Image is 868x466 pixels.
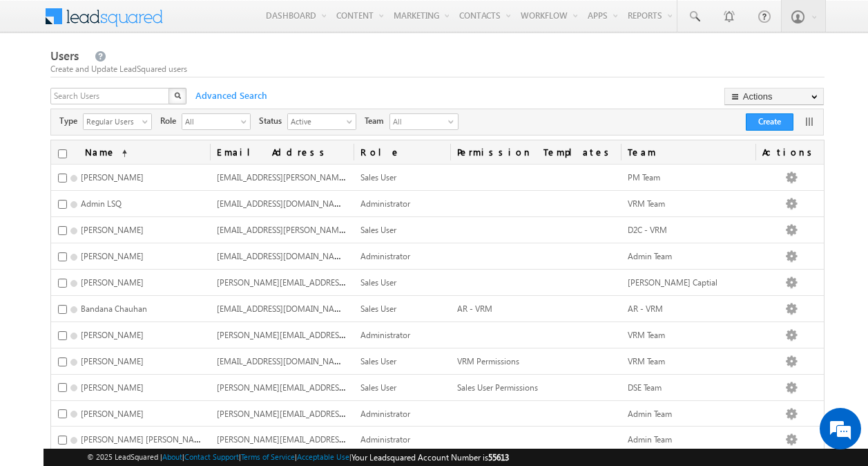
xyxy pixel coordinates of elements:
[457,382,538,393] span: Sales User Permissions
[81,198,122,209] span: Admin LSQ
[87,451,509,464] span: © 2025 LeadSquared | | | | |
[81,225,144,235] span: [PERSON_NAME]
[217,171,412,183] span: [EMAIL_ADDRESS][PERSON_NAME][DOMAIN_NAME]
[162,452,182,461] a: About
[50,88,171,104] input: Search Users
[354,140,450,164] a: Role
[217,433,412,445] span: [PERSON_NAME][EMAIL_ADDRESS][DOMAIN_NAME]
[628,172,660,183] span: PM Team
[628,330,665,340] span: VRM Team
[457,304,492,314] span: AR - VRM
[259,115,287,127] span: Status
[628,277,717,288] span: [PERSON_NAME] Captial
[217,328,474,340] span: [PERSON_NAME][EMAIL_ADDRESS][PERSON_NAME][DOMAIN_NAME]
[217,407,412,419] span: [PERSON_NAME][EMAIL_ADDRESS][DOMAIN_NAME]
[746,113,793,131] button: Create
[628,382,662,393] span: DSE Team
[142,118,153,125] span: select
[217,302,349,314] span: [EMAIL_ADDRESS][DOMAIN_NAME]
[217,197,349,209] span: [EMAIL_ADDRESS][DOMAIN_NAME]
[628,225,667,235] span: D2C - VRM
[210,140,354,164] a: Email Address
[628,434,672,445] span: Admin Team
[288,114,345,128] span: Active
[81,382,144,393] span: [PERSON_NAME]
[81,330,144,340] span: [PERSON_NAME]
[621,140,755,164] span: Team
[81,172,144,183] span: [PERSON_NAME]
[755,140,824,164] span: Actions
[184,452,239,461] a: Contact Support
[81,409,144,419] span: [PERSON_NAME]
[351,452,509,463] span: Your Leadsquared Account Number is
[360,330,410,340] span: Administrator
[217,223,412,235] span: [EMAIL_ADDRESS][PERSON_NAME][DOMAIN_NAME]
[360,225,396,235] span: Sales User
[360,382,396,393] span: Sales User
[297,452,349,461] a: Acceptable Use
[78,140,134,164] a: Name
[174,92,181,99] img: Search
[628,356,665,366] span: VRM Team
[360,356,396,366] span: Sales User
[189,89,271,102] span: Advanced Search
[390,114,445,129] span: All
[50,63,824,75] div: Create and Update LeadSquared users
[241,452,295,461] a: Terms of Service
[457,356,519,366] span: VRM Permissions
[84,114,140,128] span: Regular Users
[160,115,182,127] span: Role
[360,251,410,261] span: Administrator
[488,452,509,463] span: 55613
[217,381,412,393] span: [PERSON_NAME][EMAIL_ADDRESS][DOMAIN_NAME]
[81,304,147,314] span: Bandana Chauhan
[182,114,239,128] span: All
[724,88,824,105] button: Actions
[628,251,672,261] span: Admin Team
[365,115,389,127] span: Team
[360,277,396,288] span: Sales User
[360,198,410,209] span: Administrator
[628,198,665,209] span: VRM Team
[360,409,410,419] span: Administrator
[450,140,621,164] span: Permission Templates
[81,433,209,445] span: [PERSON_NAME] [PERSON_NAME]
[116,148,127,159] span: (sorted ascending)
[360,434,410,445] span: Administrator
[59,115,83,127] span: Type
[81,356,144,366] span: [PERSON_NAME]
[347,118,358,125] span: select
[628,304,663,314] span: AR - VRM
[81,277,144,288] span: [PERSON_NAME]
[360,304,396,314] span: Sales User
[217,250,349,261] span: [EMAIL_ADDRESS][DOMAIN_NAME]
[50,48,79,64] span: Users
[217,276,412,288] span: [PERSON_NAME][EMAIL_ADDRESS][DOMAIN_NAME]
[628,409,672,419] span: Admin Team
[241,118,252,125] span: select
[217,355,349,366] span: [EMAIL_ADDRESS][DOMAIN_NAME]
[360,172,396,183] span: Sales User
[81,251,144,261] span: [PERSON_NAME]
